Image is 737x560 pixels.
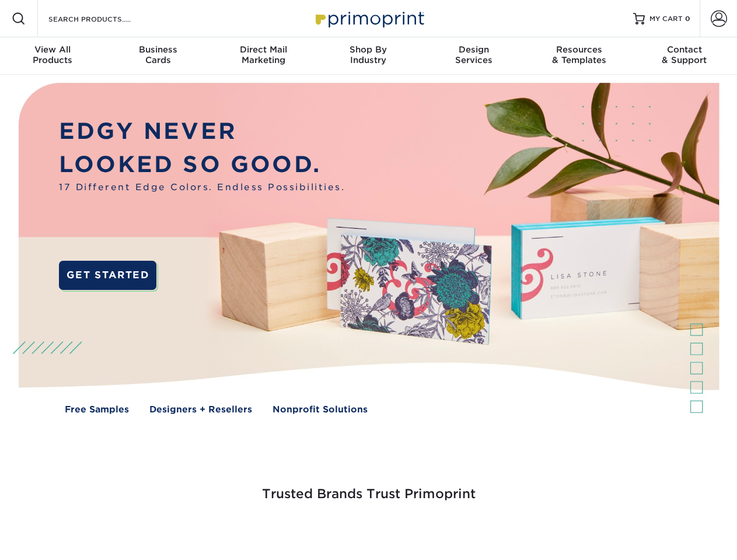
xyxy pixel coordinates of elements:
a: BusinessCards [105,37,210,75]
img: Amazon [519,532,520,533]
a: GET STARTED [59,261,156,290]
span: 0 [685,15,690,23]
div: Industry [316,44,421,65]
a: Designers + Resellers [149,403,252,416]
img: Goodwill [630,532,631,533]
input: SEARCH PRODUCTS..... [47,12,161,26]
h3: Trusted Brands Trust Primoprint [27,459,710,516]
span: 17 Different Edge Colors. Endless Possibilities. [59,181,345,194]
a: Contact& Support [632,37,737,75]
span: Design [421,44,526,55]
span: Business [105,44,210,55]
div: & Templates [526,44,631,65]
span: Resources [526,44,631,55]
a: Resources& Templates [526,37,631,75]
div: & Support [632,44,737,65]
a: Shop ByIndustry [316,37,421,75]
div: Marketing [211,44,316,65]
a: DesignServices [421,37,526,75]
div: Cards [105,44,210,65]
span: Direct Mail [211,44,316,55]
a: Direct MailMarketing [211,37,316,75]
span: Contact [632,44,737,55]
img: Mini [408,532,409,533]
img: Primoprint [310,6,427,31]
span: Shop By [316,44,421,55]
p: EDGY NEVER [59,115,345,148]
img: Smoothie King [85,532,85,533]
img: Freeform [175,532,176,533]
span: MY CART [649,14,683,24]
img: Google [298,532,298,533]
a: Free Samples [65,403,129,416]
div: Services [421,44,526,65]
a: Nonprofit Solutions [273,403,368,416]
p: LOOKED SO GOOD. [59,148,345,181]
